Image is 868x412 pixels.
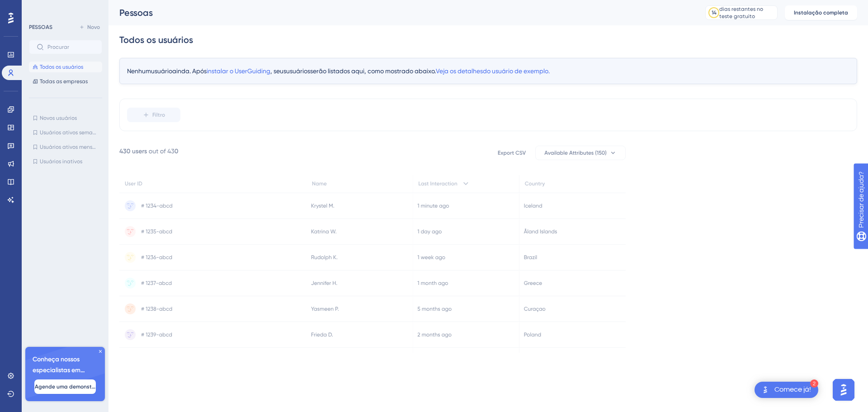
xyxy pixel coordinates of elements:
[785,5,857,20] button: Instalação completa
[755,382,818,398] div: Abra a lista de verificação Comece!, módulos restantes: 2
[548,67,550,75] font: .
[29,113,102,123] button: Novos usuários
[794,9,848,16] font: Instalação completa
[719,6,763,19] font: dias restantes no teste gratuito
[127,108,180,122] button: Filtro
[172,67,207,75] font: ainda. Após
[87,24,100,30] font: Novo
[35,384,107,390] font: Agende uma demonstração
[33,355,85,385] font: Conheça nossos especialistas em integração 🎧
[29,24,52,30] font: PESSOAS
[813,381,816,386] font: 2
[712,9,717,16] font: 14
[77,22,102,33] button: Novo
[40,158,82,165] font: Usuários inativos
[47,44,94,50] input: Procurar
[34,379,96,394] button: Agende uma demonstração
[286,67,310,75] font: usuários
[29,62,102,72] button: Todos os usuários
[29,76,102,87] button: Todas as empresas
[40,64,83,70] font: Todos os usuários
[40,78,88,85] font: Todas as empresas
[29,127,102,138] button: Usuários ativos semanais
[774,386,811,393] font: Comece já!
[760,384,771,395] img: imagem-do-lançador-texto-alternativo
[119,7,153,18] font: Pessoas
[21,4,78,11] font: Precisar de ajuda?
[151,67,172,75] font: usuário
[152,112,165,118] font: Filtro
[29,156,102,167] button: Usuários inativos
[310,67,436,75] font: serão listados aqui, como mostrado abaixo.
[207,67,270,75] font: instalar o UserGuiding
[436,67,483,75] font: Veja os detalhes
[29,142,102,152] button: Usuários ativos mensais
[830,376,857,403] iframe: Iniciador do Assistente de IA do UserGuiding
[127,67,151,75] font: Nenhum
[40,129,103,136] font: Usuários ativos semanais
[40,144,99,150] font: Usuários ativos mensais
[119,34,193,45] font: Todos os usuários
[40,115,77,121] font: Novos usuários
[483,67,548,75] font: do usuário de exemplo
[270,67,286,75] font: , seus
